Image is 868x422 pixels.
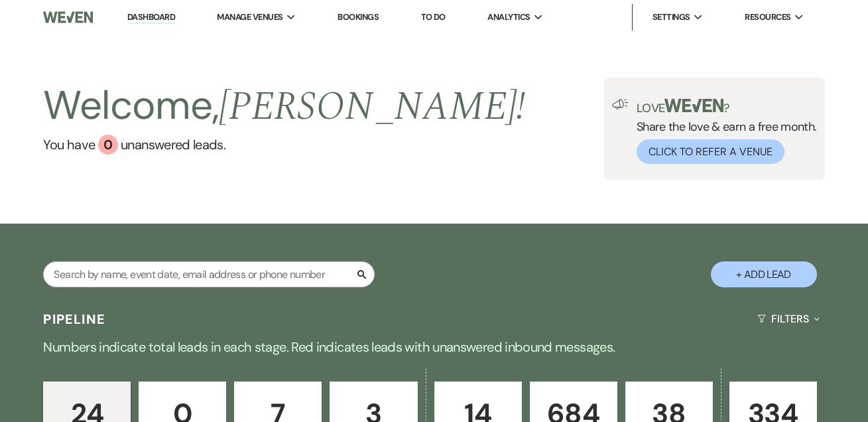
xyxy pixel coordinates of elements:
img: weven-logo-green.svg [664,99,723,112]
h3: Pipeline [43,310,105,328]
img: Weven Logo [43,3,93,31]
button: Click to Refer a Venue [637,139,784,164]
span: Analytics [487,11,530,24]
div: Share the love & earn a free month. [629,99,817,164]
span: Manage Venues [217,11,282,24]
span: Resources [745,11,790,24]
a: To Do [421,11,446,23]
button: Filters [752,301,824,336]
span: Settings [652,11,690,24]
h2: Welcome, [43,78,525,135]
div: 0 [98,135,118,155]
p: Love ? [637,99,817,114]
img: loud-speaker-illustration.svg [612,99,629,109]
input: Search by name, event date, email address or phone number [43,261,375,287]
button: + Add Lead [711,261,817,287]
a: You have 0 unanswered leads. [43,135,525,155]
a: Dashboard [127,11,175,24]
span: [PERSON_NAME] ! [219,76,525,137]
a: Bookings [338,11,379,23]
